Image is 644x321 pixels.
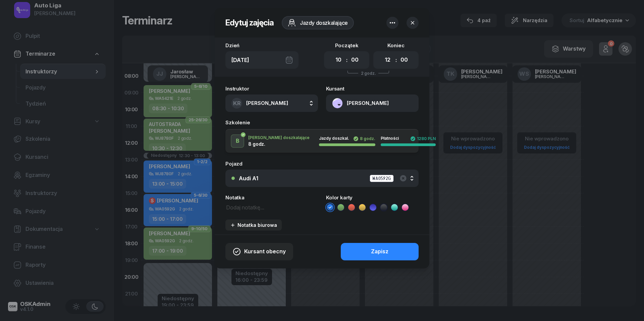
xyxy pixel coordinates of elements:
button: KR[PERSON_NAME] [225,94,318,112]
span: KR [233,101,241,106]
div: WA0592G [370,175,394,182]
div: Zapisz [371,247,388,256]
span: [PERSON_NAME] [246,100,288,106]
div: Audi A1 [239,176,258,181]
button: Notatka biurowa [225,219,282,231]
button: Zapisz [341,243,419,260]
button: Kursant obecny [225,243,293,260]
button: [PERSON_NAME] [326,94,419,112]
span: Kursant obecny [244,247,286,256]
button: Audi A1WA0592G [225,170,419,187]
h2: Edytuj zajęcia [225,17,274,28]
div: : [346,56,347,64]
div: : [395,56,397,64]
div: Notatka biurowa [230,222,277,228]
